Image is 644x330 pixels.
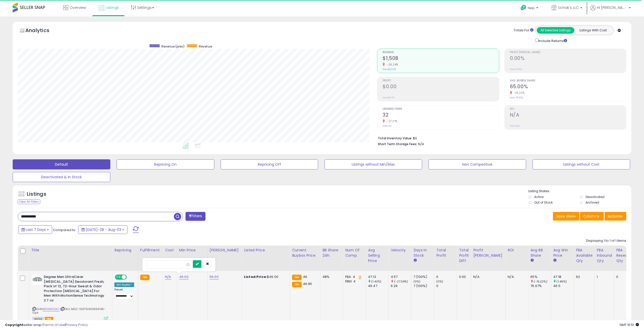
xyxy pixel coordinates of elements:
div: Current Buybox Price [292,248,318,258]
h2: 32 [383,112,499,119]
h5: Analytics [25,27,59,35]
button: Actions [605,212,626,221]
h2: N/A [510,112,626,119]
button: [DATE]-28 - Aug-03 [78,225,128,234]
a: Privacy Policy [66,322,88,327]
span: OFF [126,275,134,279]
span: All listings currently available for purchase on Amazon [32,317,44,321]
div: 46.5 [553,284,574,288]
div: Velocity [391,248,409,253]
label: Out of Stock [534,200,553,205]
div: Avg Selling Price [368,248,386,263]
small: Days In Stock. [413,258,417,263]
div: Displaying 1 to 1 of 1 items [586,238,626,243]
div: FBA Researching Qty [616,248,639,263]
h2: $1,508 [383,55,499,62]
strong: Copyright [5,322,24,327]
span: Profit [383,79,499,82]
a: N/A [165,274,171,279]
small: Avg BB Share. [530,258,533,263]
a: B01N6P23CI [43,307,59,311]
div: Totals For [514,28,533,33]
div: 46.47 [368,284,388,288]
div: [PERSON_NAME] [210,248,240,253]
p: Listing States: [528,189,631,194]
div: ROI [508,248,526,253]
button: Non Competitive [428,159,526,169]
span: Profit [PERSON_NAME] [510,51,626,54]
div: N/A [473,275,502,279]
div: Listed Price [244,248,288,253]
div: Num of Comp. [345,248,364,258]
div: 4.57 [391,275,411,279]
span: FBA [45,317,53,321]
span: Ordered Items [383,108,499,111]
span: ROI [510,108,626,111]
div: 0 [436,284,457,288]
small: (1.46%) [556,279,567,283]
span: | SKU: MCC-10079400659145-12pk [32,307,105,315]
h2: 0.00% [510,55,626,62]
div: 47.13 [368,275,388,279]
small: (1.42%) [371,279,381,283]
div: Cost [165,248,175,253]
span: Revenue [383,51,499,54]
div: Repricing [114,248,136,253]
span: Help [528,6,535,10]
div: 7 (100%) [413,275,434,279]
small: Prev: 0.00% [510,68,522,71]
span: Last 7 Days [26,227,46,232]
small: -27.27% [385,119,398,123]
a: 46.00 [179,274,189,279]
div: Include Returns [531,38,573,43]
span: 46.95 [303,281,312,286]
div: Min Price [179,248,205,253]
label: Deactivated [586,195,605,199]
small: (0%) [413,279,421,283]
div: Profit [PERSON_NAME] [473,248,503,258]
div: seller snap | | [5,323,88,327]
div: 7 (100%) [413,284,434,288]
span: ON [115,275,122,279]
a: Help [516,1,543,16]
div: FBA: 4 [345,275,362,279]
small: Prev: 76.67% [510,96,523,99]
h5: Listings [27,191,46,198]
a: 56.00 [210,274,219,279]
div: N/A [508,275,524,279]
label: Archived [586,200,599,205]
label: Active [534,195,544,199]
small: Prev: N/A [510,124,520,127]
div: Clear All Filters [18,199,40,204]
span: Listings [106,5,119,10]
span: Overview [70,5,86,10]
span: Avg. Buybox Share [510,79,626,82]
button: Default [13,159,110,169]
small: (0%) [436,279,443,283]
div: Avg Win Price [553,248,572,258]
h2: 65.00% [510,84,626,91]
button: Listings without Min/Max [324,159,422,169]
button: All Selected Listings [537,27,574,34]
div: FBA Available Qty [576,248,592,263]
span: Uchak's LLC [558,5,579,10]
small: Prev: $0.00 [383,96,394,99]
b: Total Inventory Value: [378,136,412,140]
div: Win BuyBox * [114,282,134,287]
div: Preset: [114,288,134,299]
div: Total Profit Diff. [459,248,469,263]
span: [DATE]-28 - Aug-03 [86,227,121,232]
b: Short Term Storage Fees: [378,142,417,146]
button: Listings With Cost [574,27,612,34]
div: 0.00 [459,275,467,279]
div: 6.29 [391,284,411,288]
small: Prev: $2,045 [383,68,396,71]
small: Prev: 44 [383,124,391,127]
span: Columns [583,214,599,219]
div: Days In Stock [413,248,432,258]
i: Get Help [520,5,527,11]
button: Repricing Off [221,159,318,169]
div: 62 [576,275,591,279]
div: 76.67% [530,284,551,288]
small: Avg Win Price. [553,258,556,263]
